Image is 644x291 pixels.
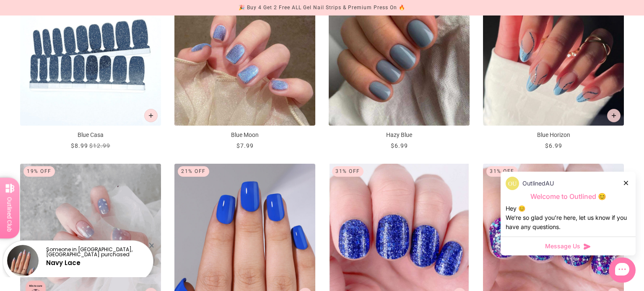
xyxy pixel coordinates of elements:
span: $7.99 [236,142,254,149]
p: Welcome to Outlined 😊 [506,192,631,201]
p: Blue Moon [174,131,315,139]
button: Add to cart [607,109,621,122]
span: $6.99 [545,142,562,149]
span: $12.99 [89,142,110,149]
p: OutlinedAU [522,179,554,188]
span: $6.99 [391,142,408,149]
p: Blue Horizon [483,131,624,139]
div: 21% Off [178,166,209,177]
p: Blue Casa [20,131,161,139]
div: 31% Off [486,166,518,177]
a: Navy Lace [46,258,80,267]
div: 31% Off [332,166,364,177]
button: Add to cart [144,109,158,122]
span: Message Us [545,242,580,250]
div: 19% Off [23,166,55,177]
p: Hazy Blue [329,131,470,139]
div: 🎉 Buy 4 Get 2 Free ALL Gel Nail Strips & Premium Press On 🔥 [239,3,405,12]
img: data:image/png;base64,iVBORw0KGgoAAAANSUhEUgAAACQAAAAkCAYAAADhAJiYAAAAAXNSR0IArs4c6QAAAoVJREFUWEf... [506,177,519,190]
p: Someone in [GEOGRAPHIC_DATA], [GEOGRAPHIC_DATA] purchased [46,247,146,257]
span: $8.99 [71,142,88,149]
div: Hey 😊 We‘re so glad you’re here, let us know if you have any questions. [506,204,631,232]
